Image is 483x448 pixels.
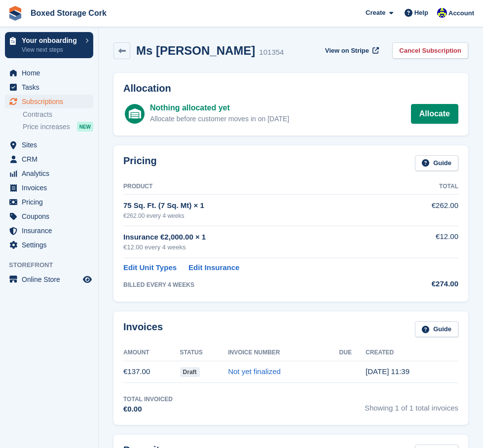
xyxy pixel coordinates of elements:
[123,211,396,220] div: €262.00 every 4 weeks
[22,152,81,166] span: CRM
[123,200,396,211] div: 75 Sq. Ft. (7 Sq. Mt) × 1
[123,262,177,274] a: Edit Unit Types
[22,37,80,44] p: Your onboarding
[366,345,458,361] th: Created
[180,345,228,361] th: Status
[23,122,70,132] span: Price increases
[366,367,409,376] time: 2025-08-13 10:39:38 UTC
[123,83,458,94] h2: Allocation
[180,367,200,377] span: Draft
[259,47,284,58] div: 101354
[396,195,458,226] td: €262.00
[5,32,93,58] a: Your onboarding View next steps
[136,44,255,57] h2: Ms [PERSON_NAME]
[22,80,81,94] span: Tasks
[123,232,396,243] div: Insurance €2,000.00 × 1
[9,260,98,270] span: Storefront
[123,395,173,404] div: Total Invoiced
[411,104,458,124] a: Allocate
[22,95,81,108] span: Subscriptions
[188,262,239,274] a: Edit Insurance
[396,278,458,290] div: €274.00
[366,8,385,18] span: Create
[123,242,396,252] div: €12.00 every 4 weeks
[81,274,93,285] a: Preview store
[123,155,157,172] h2: Pricing
[22,181,81,195] span: Invoices
[5,138,93,152] a: menu
[123,361,180,383] td: €137.00
[5,95,93,108] a: menu
[22,209,81,223] span: Coupons
[228,345,339,361] th: Invoice Number
[123,179,396,195] th: Product
[414,8,428,18] span: Help
[22,45,80,54] p: View next steps
[396,179,458,195] th: Total
[123,404,173,415] div: €0.00
[321,42,381,59] a: View on Stripe
[22,66,81,80] span: Home
[77,122,93,132] div: NEW
[5,80,93,94] a: menu
[396,226,458,258] td: €12.00
[5,66,93,80] a: menu
[415,155,458,172] a: Guide
[123,321,163,338] h2: Invoices
[5,273,93,286] a: menu
[5,209,93,223] a: menu
[22,167,81,180] span: Analytics
[5,181,93,195] a: menu
[22,138,81,152] span: Sites
[5,152,93,166] a: menu
[22,224,81,238] span: Insurance
[5,224,93,238] a: menu
[123,280,396,289] div: BILLED EVERY 4 WEEKS
[123,345,180,361] th: Amount
[5,195,93,209] a: menu
[437,8,447,18] img: Vincent
[23,110,93,119] a: Contracts
[228,367,281,376] a: Not yet finalized
[339,345,366,361] th: Due
[5,238,93,252] a: menu
[392,42,468,59] a: Cancel Subscription
[150,114,289,124] div: Allocate before customer moves in on [DATE]
[325,46,369,56] span: View on Stripe
[22,195,81,209] span: Pricing
[22,238,81,252] span: Settings
[448,8,474,18] span: Account
[415,321,458,338] a: Guide
[22,273,81,286] span: Online Store
[150,102,289,114] div: Nothing allocated yet
[365,395,458,415] span: Showing 1 of 1 total invoices
[27,5,111,21] a: Boxed Storage Cork
[23,121,93,132] a: Price increases NEW
[5,167,93,180] a: menu
[8,6,23,21] img: stora-icon-8386f47178a22dfd0bd8f6a31ec36ba5ce8667c1dd55bd0f319d3a0aa187defe.svg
